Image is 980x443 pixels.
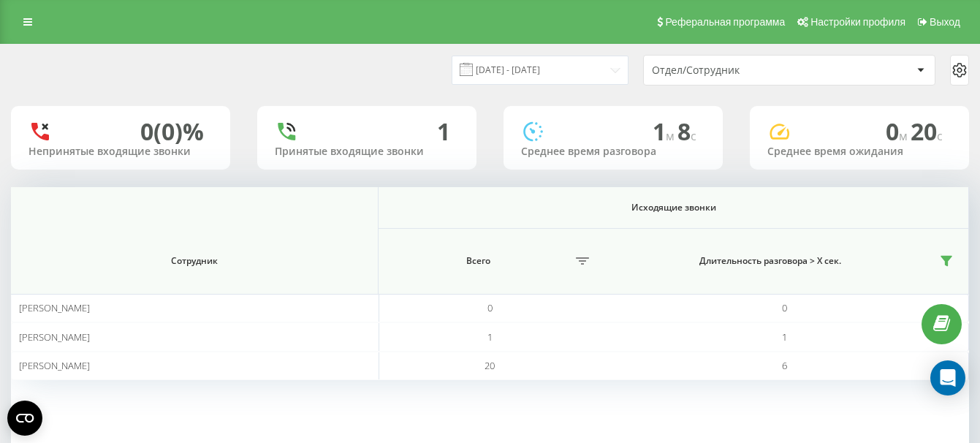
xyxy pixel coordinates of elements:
span: [PERSON_NAME] [19,359,90,372]
span: м [899,128,911,144]
span: 20 [911,116,943,147]
span: [PERSON_NAME] [19,330,90,344]
span: Сотрудник [36,255,353,267]
span: 6 [782,359,787,372]
span: 1 [782,330,787,344]
span: Всего [386,255,571,267]
button: Open CMP widget [7,401,42,436]
div: Непринятые входящие звонки [29,145,213,158]
span: c [937,128,943,144]
span: Реферальная программа [665,16,785,28]
span: 20 [485,359,495,372]
span: Длительность разговора > Х сек. [612,255,929,267]
span: 8 [677,116,696,147]
div: Принятые входящие звонки [275,145,459,158]
span: 0 [487,301,493,314]
span: Исходящие звонки [414,202,932,213]
span: 1 [653,116,677,147]
span: Настройки профиля [810,16,905,28]
span: [PERSON_NAME] [19,301,90,314]
span: 1 [487,330,493,344]
div: Отдел/Сотрудник [652,64,827,77]
div: Среднее время разговора [521,145,705,158]
span: 0 [886,116,911,147]
div: 1 [437,118,450,145]
div: 0 (0)% [140,118,204,145]
div: Среднее время ожидания [767,145,951,158]
span: 0 [782,301,787,314]
span: Выход [930,16,960,28]
span: c [691,128,696,144]
span: м [666,128,677,144]
div: Open Intercom Messenger [930,360,965,395]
